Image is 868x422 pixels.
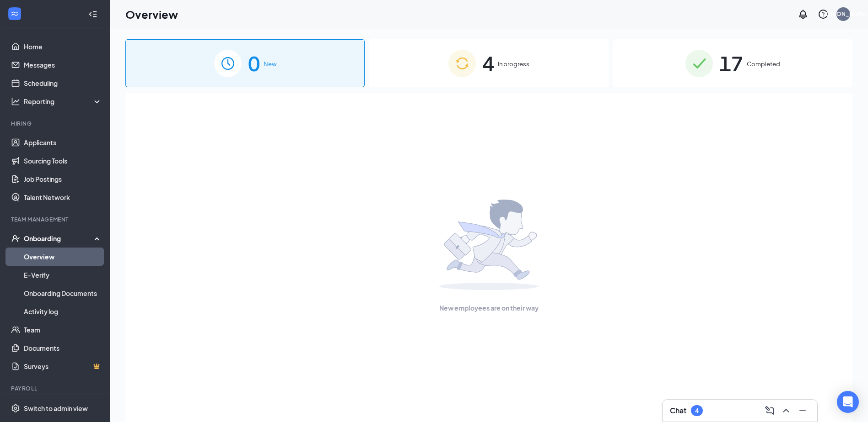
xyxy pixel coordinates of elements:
[24,152,102,170] a: Sourcing Tools
[11,234,20,243] svg: UserCheck
[88,10,97,19] svg: Collapse
[24,170,102,188] a: Job Postings
[764,405,775,416] svg: ComposeMessage
[248,47,260,79] span: 0
[498,59,529,69] span: In progress
[482,47,494,79] span: 4
[24,321,102,339] a: Team
[11,404,20,413] svg: Settings
[24,234,94,243] div: Onboarding
[24,74,102,92] a: Scheduling
[10,9,19,18] svg: WorkstreamLogo
[820,10,867,18] div: [PERSON_NAME]
[24,97,102,106] div: Reporting
[24,404,88,413] div: Switch to admin view
[11,385,100,392] div: Payroll
[762,403,777,418] button: ComposeMessage
[670,406,686,416] h3: Chat
[719,47,743,79] span: 17
[837,391,859,413] div: Open Intercom Messenger
[797,405,808,416] svg: Minimize
[439,303,539,313] span: New employees are on their way
[779,403,793,418] button: ChevronUp
[24,266,102,284] a: E-Verify
[781,405,792,416] svg: ChevronUp
[818,9,829,20] svg: QuestionInfo
[11,120,100,127] div: Hiring
[795,403,810,418] button: Minimize
[747,59,780,69] span: Completed
[24,56,102,74] a: Messages
[24,339,102,357] a: Documents
[24,37,102,56] a: Home
[798,9,809,20] svg: Notifications
[24,188,102,206] a: Talent Network
[125,6,178,22] h1: Overview
[264,59,276,69] span: New
[24,357,102,375] a: SurveysCrown
[695,407,699,415] div: 4
[11,97,20,106] svg: Analysis
[24,302,102,321] a: Activity log
[24,133,102,152] a: Applicants
[24,284,102,302] a: Onboarding Documents
[24,248,102,266] a: Overview
[11,216,100,223] div: Team Management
